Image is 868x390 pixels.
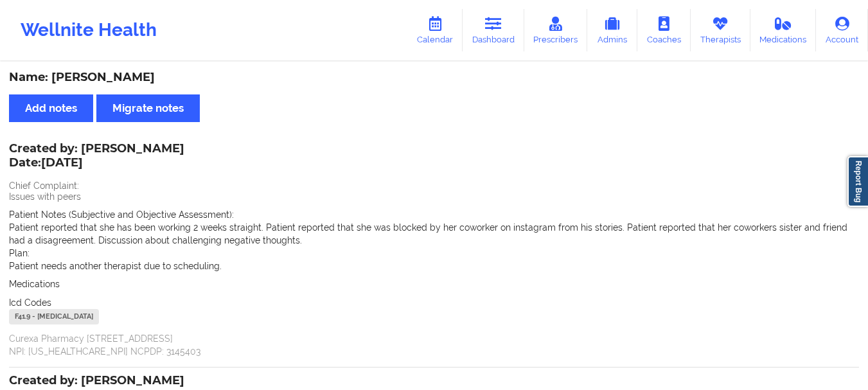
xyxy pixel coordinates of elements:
a: Medications [750,9,817,51]
span: Medications [9,279,60,289]
a: Therapists [691,9,750,51]
span: Patient Notes (Subjective and Objective Assessment): [9,209,234,220]
p: Patient reported that she has been working 2 weeks straight. Patient reported that she was blocke... [9,221,859,247]
a: Admins [587,9,637,51]
span: Chief Complaint: [9,181,79,191]
a: Prescribers [524,9,588,51]
a: Report Bug [847,156,868,207]
button: Add notes [9,94,93,122]
div: F41.9 - [MEDICAL_DATA] [9,309,99,324]
span: Plan: [9,248,30,258]
button: Migrate notes [96,94,200,122]
a: Dashboard [463,9,524,51]
a: Calendar [407,9,463,51]
a: Account [816,9,868,51]
a: Coaches [637,9,691,51]
p: Curexa Pharmacy [STREET_ADDRESS] NPI: [US_HEALTHCARE_NPI] NCPDP: 3145403 [9,332,859,358]
div: Name: [PERSON_NAME] [9,70,859,85]
p: Date: [DATE] [9,155,184,172]
div: Created by: [PERSON_NAME] [9,142,184,172]
span: Icd Codes [9,297,51,308]
p: Patient needs another therapist due to scheduling. [9,260,859,272]
p: Issues with peers [9,190,859,203]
